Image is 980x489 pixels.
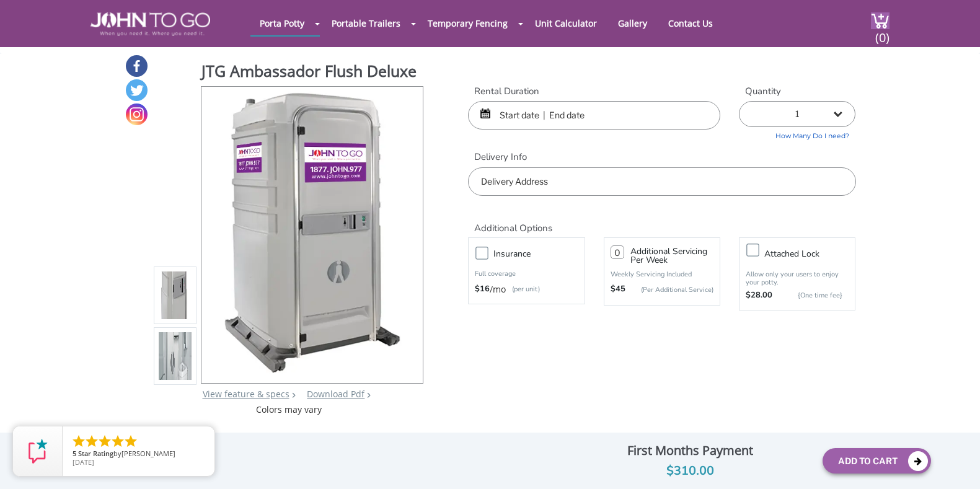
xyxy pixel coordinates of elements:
[659,11,722,35] a: Contact Us
[418,11,517,35] a: Temporary Fencing
[611,270,713,279] p: Weekly Servicing Included
[475,268,578,280] p: Full coverage
[526,11,606,35] a: Unit Calculator
[468,151,855,164] label: Delivery Info
[322,11,410,35] a: Portable Trailers
[493,246,590,262] h3: Insurance
[25,439,50,464] img: Review Rating
[84,434,99,449] li: 
[875,19,890,46] span: (0)
[203,388,289,400] a: View feature & specs
[764,246,861,262] h3: Attached lock
[73,457,94,467] span: [DATE]
[90,12,210,36] img: JOHN to go
[110,434,125,449] li: 
[779,289,842,302] p: {One time fee}
[73,450,205,459] span: by
[123,434,138,449] li: 
[307,388,364,400] a: Download Pdf
[73,449,76,458] span: 5
[475,283,490,296] strong: $16
[468,167,855,196] input: Delivery Address
[126,104,148,125] a: Instagram
[367,392,371,398] img: chevron.png
[71,434,86,449] li: 
[506,283,540,296] p: (per unit)
[154,403,425,416] div: Colors may vary
[78,449,113,458] span: Star Rating
[121,449,175,458] span: [PERSON_NAME]
[746,289,772,302] strong: $28.00
[611,283,625,296] strong: $45
[292,392,296,398] img: right arrow icon
[746,270,849,286] p: Allow only your users to enjoy your potty.
[630,247,713,265] h3: Additional Servicing Per Week
[250,11,314,35] a: Porta Potty
[218,87,407,379] img: Product
[201,60,425,85] h1: JTG Ambassador Flush Deluxe
[567,461,813,481] div: $310.00
[468,85,720,98] label: Rental Duration
[739,85,855,98] label: Quantity
[475,283,578,296] div: /mo
[930,439,980,489] button: Live Chat
[625,285,713,294] p: (Per Additional Service)
[126,55,148,77] a: Facebook
[97,434,112,449] li: 
[126,79,148,101] a: Twitter
[611,245,624,259] input: 0
[468,208,855,235] h2: Additional Options
[609,11,656,35] a: Gallery
[468,101,720,130] input: Start date | End date
[739,127,855,141] a: How Many Do I need?
[871,12,890,29] img: cart a
[159,151,192,443] img: Product
[567,440,813,461] div: First Months Payment
[823,448,931,474] button: Add To Cart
